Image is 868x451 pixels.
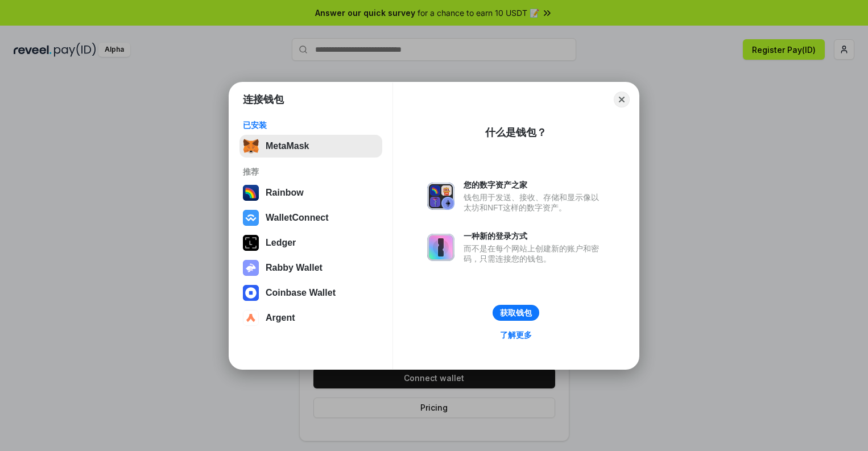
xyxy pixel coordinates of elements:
img: svg+xml,%3Csvg%20width%3D%2228%22%20height%3D%2228%22%20viewBox%3D%220%200%2028%2028%22%20fill%3D... [243,310,259,326]
button: MetaMask [239,135,382,158]
img: svg+xml,%3Csvg%20xmlns%3D%22http%3A%2F%2Fwww.w3.org%2F2000%2Fsvg%22%20fill%3D%22none%22%20viewBox... [243,260,259,276]
div: WalletConnect [266,213,329,223]
div: Rainbow [266,188,304,198]
div: 一种新的登录方式 [464,231,605,241]
button: WalletConnect [239,206,382,229]
div: 什么是钱包？ [485,126,547,139]
img: svg+xml,%3Csvg%20xmlns%3D%22http%3A%2F%2Fwww.w3.org%2F2000%2Fsvg%22%20fill%3D%22none%22%20viewBox... [427,183,454,210]
img: svg+xml,%3Csvg%20xmlns%3D%22http%3A%2F%2Fwww.w3.org%2F2000%2Fsvg%22%20fill%3D%22none%22%20viewBox... [427,234,454,261]
a: 了解更多 [493,328,539,342]
img: svg+xml,%3Csvg%20xmlns%3D%22http%3A%2F%2Fwww.w3.org%2F2000%2Fsvg%22%20width%3D%2228%22%20height%3... [243,235,259,251]
img: svg+xml,%3Csvg%20width%3D%22120%22%20height%3D%22120%22%20viewBox%3D%220%200%20120%20120%22%20fil... [243,185,259,201]
img: svg+xml,%3Csvg%20width%3D%2228%22%20height%3D%2228%22%20viewBox%3D%220%200%2028%2028%22%20fill%3D... [243,285,259,301]
div: 您的数字资产之家 [464,180,605,190]
button: Ledger [239,231,382,254]
button: Coinbase Wallet [239,282,382,304]
div: 获取钱包 [500,308,532,318]
button: Rabby Wallet [239,256,382,279]
button: 获取钱包 [493,305,539,321]
div: 而不是在每个网站上创建新的账户和密码，只需连接您的钱包。 [464,243,605,264]
button: Close [614,92,630,107]
div: Ledger [266,238,296,248]
div: 推荐 [243,167,379,177]
img: svg+xml,%3Csvg%20width%3D%2228%22%20height%3D%2228%22%20viewBox%3D%220%200%2028%2028%22%20fill%3D... [243,210,259,226]
div: Argent [266,313,295,323]
div: MetaMask [266,141,309,151]
button: Argent [239,307,382,329]
img: svg+xml,%3Csvg%20fill%3D%22none%22%20height%3D%2233%22%20viewBox%3D%220%200%2035%2033%22%20width%... [243,138,259,154]
div: Coinbase Wallet [266,288,336,298]
div: 钱包用于发送、接收、存储和显示像以太坊和NFT这样的数字资产。 [464,192,605,213]
div: Rabby Wallet [266,263,323,273]
div: 已安装 [243,120,379,130]
button: Rainbow [239,181,382,204]
div: 了解更多 [500,330,532,340]
h1: 连接钱包 [243,93,284,106]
